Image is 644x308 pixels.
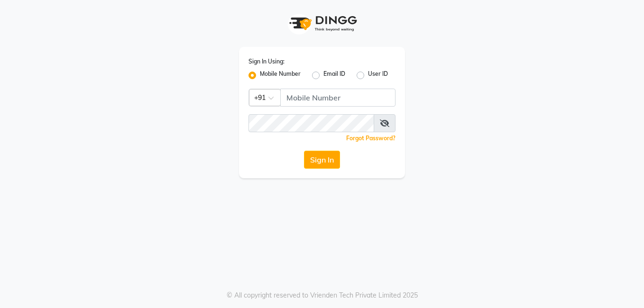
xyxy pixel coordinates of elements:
img: logo1.svg [284,9,360,37]
label: Sign In Using: [248,57,285,66]
label: User ID [368,70,388,81]
label: Mobile Number [260,70,301,81]
label: Email ID [323,70,345,81]
a: Forgot Password? [346,135,396,142]
input: Username [248,114,374,132]
button: Sign In [304,151,340,169]
input: Username [280,89,396,107]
